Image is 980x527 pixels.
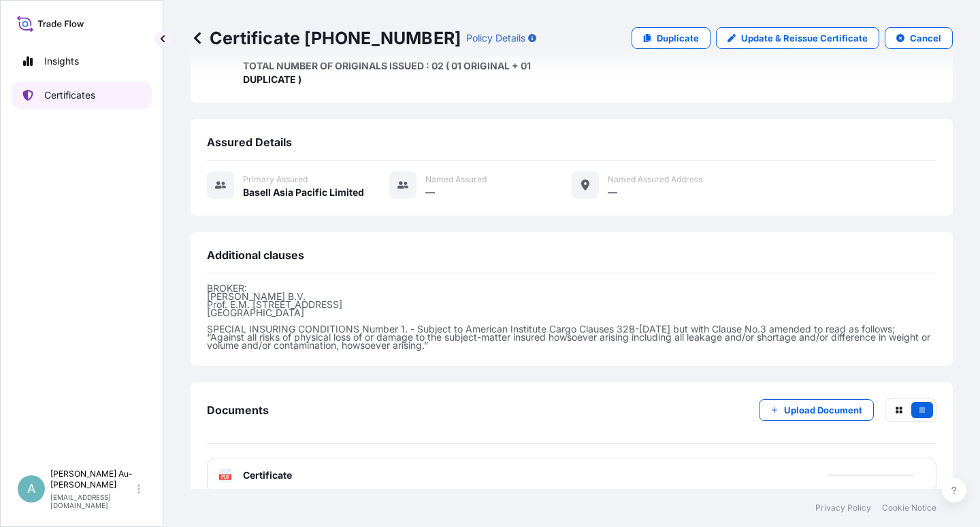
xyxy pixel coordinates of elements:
[425,174,487,185] span: Named Assured
[207,284,936,350] p: BROKER: [PERSON_NAME] B.V. Prof. E.M. [STREET_ADDRESS] [GEOGRAPHIC_DATA] SPECIAL INSURING CONDITI...
[885,27,953,49] button: Cancel
[716,27,879,49] a: Update & Reissue Certificate
[608,186,617,199] span: —
[882,503,936,513] a: Cookie Notice
[759,399,874,421] button: Upload Document
[50,469,135,490] p: [PERSON_NAME] Au-[PERSON_NAME]
[12,82,152,109] a: Certificates
[44,54,79,68] p: Insights
[425,186,435,199] span: —
[12,48,152,75] a: Insights
[27,482,35,496] span: A
[466,31,525,45] p: Policy Details
[207,403,269,417] span: Documents
[44,88,95,102] p: Certificates
[608,174,702,185] span: Named Assured Address
[207,135,292,149] span: Assured Details
[50,493,135,509] p: [EMAIL_ADDRESS][DOMAIN_NAME]
[815,503,871,513] a: Privacy Policy
[207,248,304,262] span: Additional clauses
[243,174,308,185] span: Primary assured
[632,27,710,49] a: Duplicate
[221,475,230,479] text: PDF
[910,31,941,45] p: Cancel
[191,27,461,49] p: Certificate [PHONE_NUMBER]
[243,186,364,199] span: Basell Asia Pacific Limited
[243,469,292,482] span: Certificate
[784,403,862,417] p: Upload Document
[741,31,868,45] p: Update & Reissue Certificate
[657,31,699,45] p: Duplicate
